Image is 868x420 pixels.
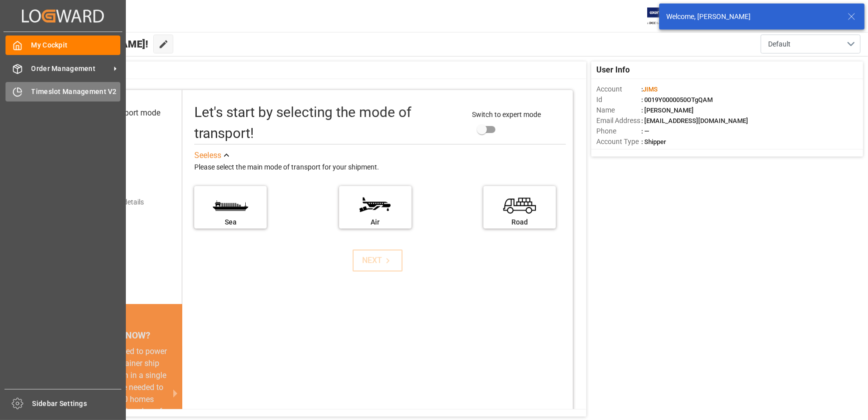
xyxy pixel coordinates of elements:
span: Name [596,105,641,115]
div: NEXT [363,254,393,266]
span: Order Management [31,63,110,74]
button: open menu [761,34,861,53]
img: Exertis%20JAM%20-%20Email%20Logo.jpg_1722504956.jpg [647,7,682,25]
span: : [PERSON_NAME] [641,106,694,114]
div: Welcome, [PERSON_NAME] [666,11,838,22]
span: Default [768,39,791,49]
span: Switch to expert mode [472,110,541,118]
div: Let's start by selecting the mode of transport! [194,102,462,144]
span: User Info [596,64,630,76]
span: Account Type [596,136,641,147]
div: Road [488,217,551,227]
div: Select transport mode [83,107,160,119]
span: : 0019Y0000050OTgQAM [641,96,713,103]
span: Phone [596,126,641,136]
span: JIMS [643,85,658,93]
span: : — [641,127,649,135]
div: Sea [199,217,262,227]
div: See less [194,149,221,161]
span: : [EMAIL_ADDRESS][DOMAIN_NAME] [641,117,748,124]
span: : [641,85,658,93]
div: Air [344,217,407,227]
span: Id [596,94,641,105]
button: NEXT [353,249,403,271]
span: : Shipper [641,138,666,145]
a: Timeslot Management V2 [5,82,120,101]
div: Please select the main mode of transport for your shipment. [194,161,566,173]
span: Email Address [596,115,641,126]
span: My Cockpit [31,40,121,50]
span: Sidebar Settings [32,398,122,409]
span: Account [596,84,641,94]
a: My Cockpit [5,35,120,55]
span: Timeslot Management V2 [31,86,121,97]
